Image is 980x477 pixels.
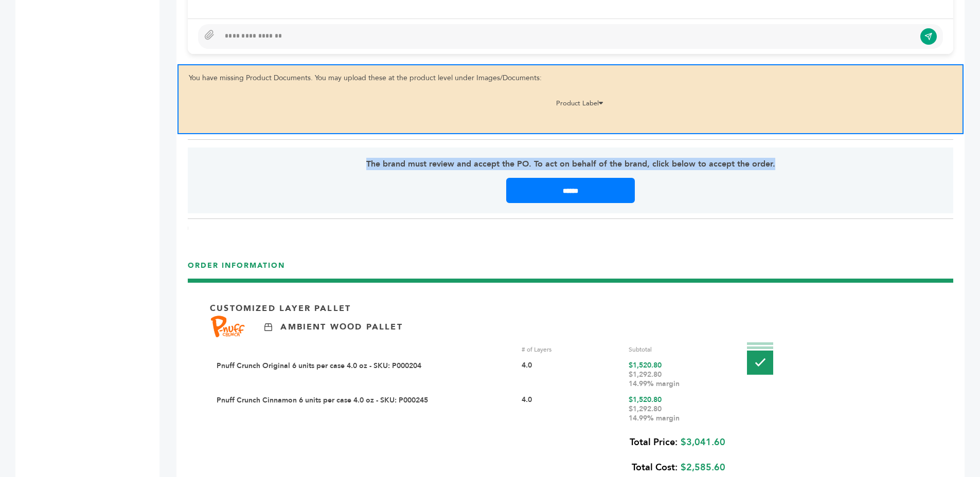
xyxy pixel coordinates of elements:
[210,314,249,340] img: Brand Name
[629,405,728,423] div: $1,292.80 14.99% margin
[551,97,603,109] li: Product Label
[747,342,773,375] img: Pallet-Icons-02.png
[629,395,728,423] div: $1,520.80
[188,261,953,279] h3: ORDER INFORMATION
[189,72,952,84] p: You have missing Product Documents. You may upload these at the product level under Images/Docume...
[522,395,621,423] div: 4.0
[217,361,421,371] a: Pnuff Crunch Original 6 units per case 4.0 oz - SKU: P000204
[629,345,728,354] div: Subtotal
[630,436,678,449] b: Total Price:
[219,158,923,170] p: The brand must review and accept the PO. To act on behalf of the brand, click below to accept the...
[264,323,272,331] img: Ambient
[632,461,678,474] b: Total Cost:
[210,303,351,314] p: Customized Layer Pallet
[522,361,621,389] div: 4.0
[629,370,728,389] div: $1,292.80 14.99% margin
[280,321,402,333] p: Ambient Wood Pallet
[522,345,621,354] div: # of Layers
[217,395,428,405] a: Pnuff Crunch Cinnamon 6 units per case 4.0 oz - SKU: P000245
[629,361,728,389] div: $1,520.80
